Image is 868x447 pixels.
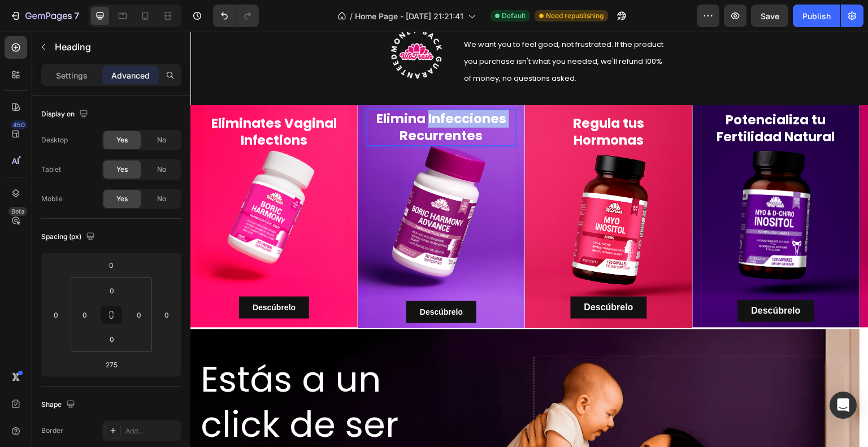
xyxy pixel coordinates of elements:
[793,5,840,27] button: Publish
[479,415,539,424] div: Drop element here
[9,83,158,119] h2: Rich Text Editor. Editing area: main
[41,426,63,436] div: Border
[41,164,61,175] div: Tablet
[561,271,610,288] p: Descúbrelo
[190,32,868,447] iframe: Design area
[229,276,272,285] strong: Descúbrelo
[41,194,63,204] div: Mobile
[344,83,493,119] h2: Regula tus Hormonas
[5,5,84,27] button: 7
[116,194,128,204] span: Yes
[101,331,123,348] input: 0px
[47,306,64,323] input: 0
[274,7,473,52] span: We want you to feel good, not frustrated. If the product you purchase isn't what you needed, we'l...
[116,135,128,145] span: Yes
[111,70,150,81] p: Advanced
[546,11,604,21] span: Need republishing
[41,397,77,413] div: Shape
[751,5,788,27] button: Save
[55,40,177,54] p: Heading
[394,268,443,284] p: Descúbrelo
[10,369,208,418] span: click de ser
[355,10,463,22] span: Home Page - [DATE] 21:21:41
[802,10,831,22] div: Publish
[8,207,27,216] div: Beta
[41,135,68,145] div: Desktop
[511,79,661,115] h2: Potencializa tu Fertilidad Natural
[548,268,624,290] button: <p>Descúbrelo</p>
[158,306,175,323] input: 0
[41,107,90,122] div: Display on
[56,70,88,81] p: Settings
[10,84,157,118] p: Eliminates Vaginal Infections
[157,194,166,204] span: No
[131,306,147,323] input: 0px
[74,9,79,23] p: 7
[100,257,123,274] input: 0
[101,282,123,299] input: 0px
[502,11,526,21] span: Default
[41,229,97,245] div: Spacing (px)
[10,324,190,373] span: Estás a un
[125,426,179,436] div: Add...
[350,10,353,22] span: /
[167,73,335,297] div: Background Image
[177,79,324,113] p: Elimina Infecciones Recurrentes
[502,73,670,297] div: Background Image
[62,271,105,280] strong: Descúbrelo
[380,265,457,287] button: <p>Descúbrelo</p>
[335,73,502,297] div: Background Image
[157,135,166,145] span: No
[830,392,857,419] div: Open Intercom Messenger
[116,164,128,175] span: Yes
[213,5,259,27] div: Undo/Redo
[100,356,123,373] input: 275
[11,120,27,129] div: 450
[76,306,93,323] input: 0px
[176,78,325,114] h2: Rich Text Editor. Editing area: main
[157,164,166,175] span: No
[761,11,779,21] span: Save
